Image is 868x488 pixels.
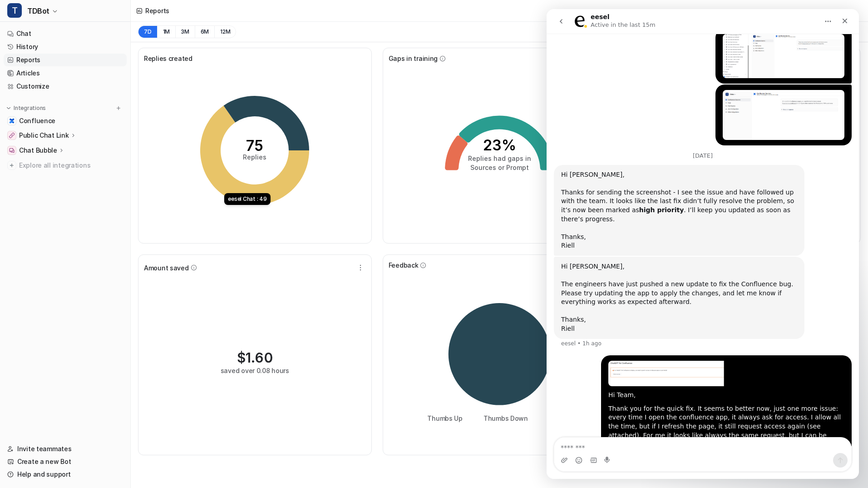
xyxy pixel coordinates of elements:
[19,158,123,173] span: Explore all integrations
[9,148,15,153] img: Chat Bubble
[4,27,127,40] a: Chat
[542,413,578,423] li: Unknown
[221,366,289,375] div: saved over 0.08 hours
[9,133,15,138] img: Public Chat Link
[214,25,236,38] button: 12M
[237,349,273,366] div: $
[9,118,15,124] img: Confluence
[144,263,189,273] span: Amount saved
[4,468,127,481] a: Help and support
[389,260,419,270] span: Feedback
[4,54,127,66] a: Reports
[246,137,263,154] tspan: 75
[4,455,127,468] a: Create a new Bot
[477,413,528,423] li: Thumbs Down
[115,105,122,111] img: menu_add.svg
[5,105,12,111] img: expand menu
[145,6,169,15] div: Reports
[7,161,16,170] img: explore all integrations
[547,9,859,479] iframe: Intercom live chat
[389,54,438,63] span: Gaps in training
[4,40,127,53] a: History
[4,443,127,455] a: Invite teammates
[468,154,531,162] tspan: Replies had gaps in
[19,116,55,125] span: Confluence
[27,5,49,17] span: TDBot
[470,164,528,171] tspan: Sources or Prompt
[195,25,215,38] button: 6M
[4,115,127,127] a: ConfluenceConfluence
[157,25,176,38] button: 1M
[144,54,192,63] span: Replies created
[14,105,46,112] p: Integrations
[421,413,462,423] li: Thumbs Up
[4,67,127,80] a: Articles
[4,104,49,113] button: Integrations
[483,136,516,154] tspan: 23%
[19,146,57,155] p: Chat Bubble
[19,131,69,140] p: Public Chat Link
[246,349,273,366] span: 1.60
[4,159,127,172] a: Explore all integrations
[138,25,157,38] button: 7D
[7,3,22,18] span: T
[175,25,195,38] button: 3M
[4,80,127,93] a: Customize
[243,153,266,161] tspan: Replies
